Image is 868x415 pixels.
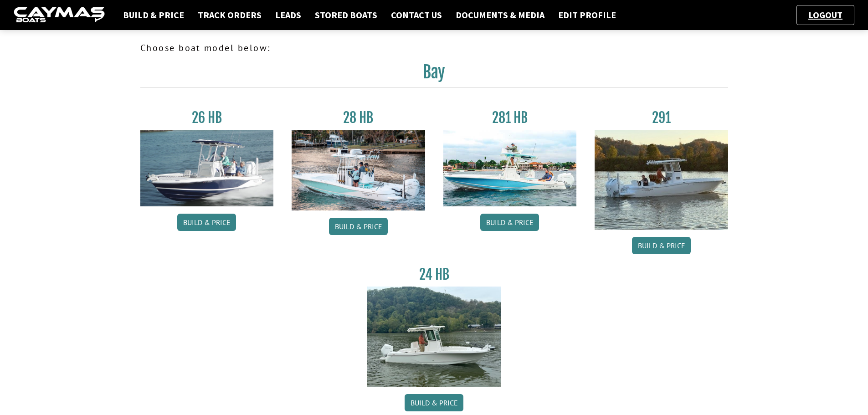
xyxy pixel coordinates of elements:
[292,130,425,210] img: 28_hb_thumbnail_for_caymas_connect.jpg
[480,214,539,231] a: Build & Price
[443,130,577,206] img: 28-hb-twin.jpg
[14,7,105,24] img: caymas-dealer-connect-2ed40d3bc7270c1d8d7ffb4b79bf05adc795679939227970def78ec6f6c03838.gif
[405,394,463,411] a: Build & Price
[451,9,549,21] a: Documents & Media
[443,109,577,126] h3: 281 HB
[595,130,728,230] img: 291_Thumbnail.jpg
[177,214,236,231] a: Build & Price
[329,218,388,235] a: Build & Price
[292,109,425,126] h3: 28 HB
[367,266,501,283] h3: 24 HB
[140,41,728,55] p: Choose boat model below:
[310,9,382,21] a: Stored Boats
[386,9,447,21] a: Contact Us
[140,130,274,206] img: 26_new_photo_resized.jpg
[118,9,189,21] a: Build & Price
[140,62,728,87] h2: Bay
[554,9,621,21] a: Edit Profile
[595,109,728,126] h3: 291
[367,287,501,386] img: 24_HB_thumbnail.jpg
[193,9,266,21] a: Track Orders
[140,109,274,126] h3: 26 HB
[271,9,306,21] a: Leads
[804,9,847,20] a: Logout
[632,237,691,254] a: Build & Price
